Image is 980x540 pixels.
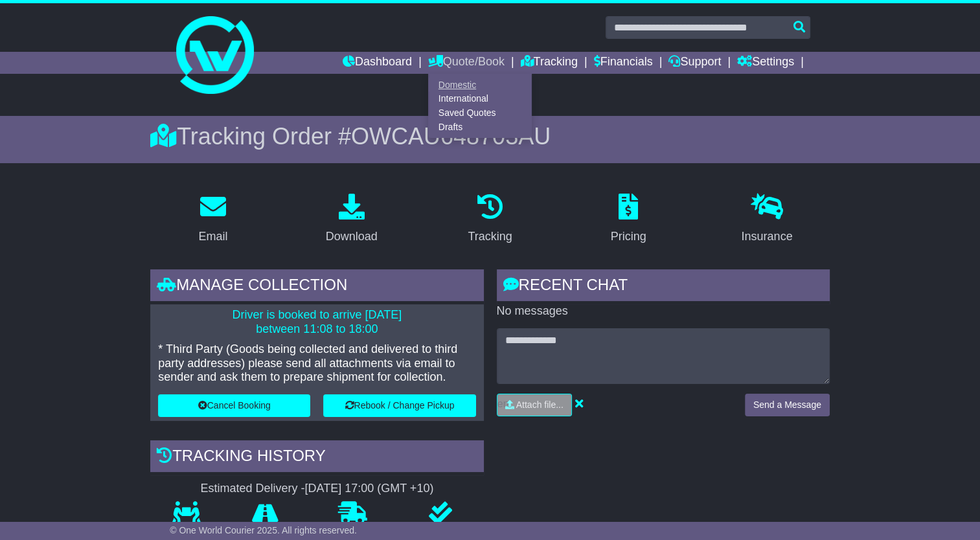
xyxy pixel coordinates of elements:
[343,52,412,74] a: Dashboard
[150,122,830,150] div: Tracking Order #
[611,228,646,245] div: Pricing
[429,106,531,120] a: Saved Quotes
[150,269,483,304] div: Manage collection
[317,189,386,250] a: Download
[429,78,531,92] a: Domestic
[737,52,794,74] a: Settings
[429,120,531,134] a: Drafts
[741,228,792,245] div: Insurance
[158,343,475,385] p: * Third Party (Goods being collected and delivered to third party addresses) please send all atta...
[170,525,357,535] span: © One World Courier 2025. All rights reserved.
[521,52,578,74] a: Tracking
[594,52,653,74] a: Financials
[304,482,433,496] div: [DATE] 17:00 (GMT +10)
[199,228,228,245] div: Email
[459,189,520,250] a: Tracking
[497,269,830,304] div: RECENT CHAT
[668,52,721,74] a: Support
[158,394,310,417] button: Cancel Booking
[429,92,531,106] a: International
[190,189,236,250] a: Email
[733,189,801,250] a: Insurance
[497,304,830,319] p: No messages
[428,52,505,74] a: Quote/Book
[745,394,830,416] button: Send a Message
[351,123,551,150] span: OWCAU648703AU
[326,228,378,245] div: Download
[150,482,483,496] div: Estimated Delivery -
[150,440,483,475] div: Tracking history
[602,189,655,250] a: Pricing
[428,74,532,138] div: Quote/Book
[468,228,512,245] div: Tracking
[323,394,475,417] button: Rebook / Change Pickup
[158,308,475,336] p: Driver is booked to arrive [DATE] between 11:08 to 18:00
